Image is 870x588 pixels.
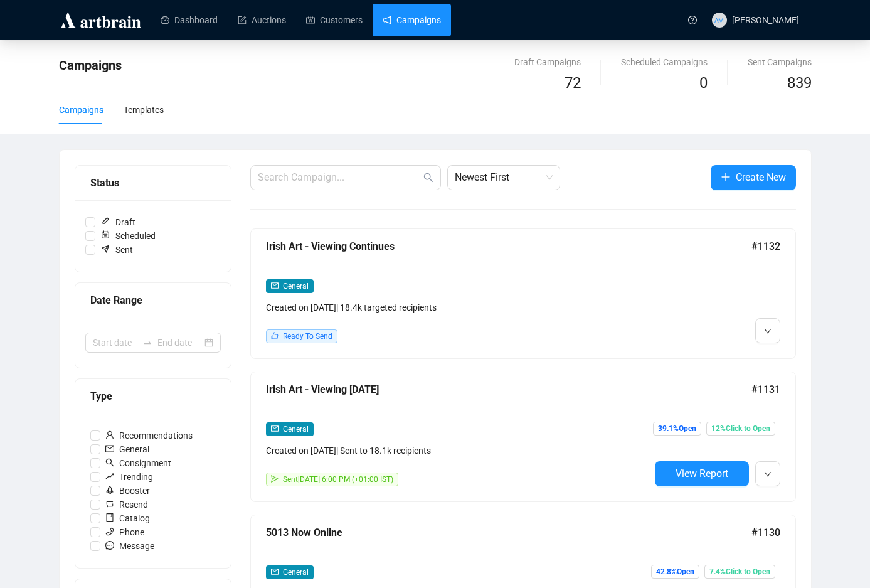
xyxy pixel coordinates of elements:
[271,282,279,289] span: mail
[100,442,154,456] span: General
[423,173,433,183] span: search
[732,15,799,25] span: [PERSON_NAME]
[271,425,279,432] span: mail
[751,238,780,254] span: #1132
[751,525,780,540] span: #1130
[95,243,138,257] span: Sent
[283,425,309,434] span: General
[651,565,699,579] span: 42.8% Open
[238,4,286,36] a: Auctions
[714,14,724,24] span: AM
[93,336,137,350] input: Start date
[250,228,796,359] a: Irish Art - Viewing Continues#1132mailGeneralCreated on [DATE]| 18.4k targeted recipientslikeRead...
[105,486,114,494] span: rocket
[383,4,441,36] a: Campaigns
[100,470,158,484] span: Trending
[59,103,103,117] div: Campaigns
[266,444,650,457] div: Created on [DATE] | Sent to 18.1k recipients
[124,103,164,117] div: Templates
[161,4,218,36] a: Dashboard
[250,372,796,502] a: Irish Art - Viewing [DATE]#1131mailGeneralCreated on [DATE]| Sent to 18.1k recipientssendSent[DAT...
[271,332,279,339] span: like
[142,338,152,348] span: swap-right
[751,382,780,397] span: #1131
[157,336,202,350] input: End date
[142,338,152,348] span: to
[100,429,198,442] span: Recommendations
[706,422,775,436] span: 12% Click to Open
[736,169,786,185] span: Create New
[105,500,114,508] span: retweet
[764,328,772,335] span: down
[306,4,363,36] a: Customers
[271,475,279,483] span: send
[699,74,708,92] span: 0
[455,166,553,190] span: Newest First
[283,568,309,577] span: General
[266,238,751,254] div: Irish Art - Viewing Continues
[266,301,650,314] div: Created on [DATE] | 18.4k targeted recipients
[100,525,149,539] span: Phone
[105,541,114,550] span: message
[105,458,114,467] span: search
[258,170,421,185] input: Search Campaign...
[704,565,775,579] span: 7.4% Click to Open
[283,475,393,484] span: Sent [DATE] 6:00 PM (+01:00 IST)
[283,332,332,341] span: Ready To Send
[90,175,216,191] div: Status
[105,527,114,536] span: phone
[105,472,114,481] span: rise
[271,568,279,575] span: mail
[653,422,701,436] span: 39.1% Open
[748,55,812,69] div: Sent Campaigns
[565,74,581,92] span: 72
[59,10,143,30] img: logo
[90,292,216,308] div: Date Range
[100,456,176,470] span: Consignment
[688,16,697,24] span: question-circle
[90,388,216,404] div: Type
[711,165,796,190] button: Create New
[266,525,751,540] div: 5013 Now Online
[266,382,751,397] div: Irish Art - Viewing [DATE]
[105,444,114,453] span: mail
[95,215,141,229] span: Draft
[105,513,114,522] span: book
[764,471,772,478] span: down
[95,229,161,243] span: Scheduled
[621,55,708,69] div: Scheduled Campaigns
[100,511,155,525] span: Catalog
[283,282,309,291] span: General
[59,58,122,73] span: Campaigns
[676,468,728,479] span: View Report
[655,461,749,486] button: View Report
[787,74,812,92] span: 839
[100,498,153,511] span: Resend
[105,430,114,439] span: user
[100,484,155,498] span: Booster
[514,55,581,69] div: Draft Campaigns
[721,172,731,182] span: plus
[100,539,159,553] span: Message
